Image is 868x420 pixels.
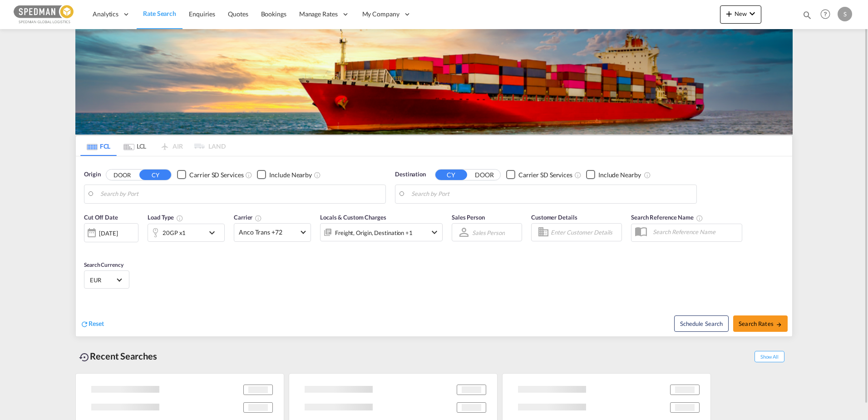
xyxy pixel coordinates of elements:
md-tab-item: LCL [117,136,153,156]
md-icon: icon-refresh [80,320,89,328]
button: CY [435,170,467,180]
span: Locals & Custom Charges [320,214,386,221]
span: Customer Details [531,214,577,221]
span: Cut Off Date [84,214,118,221]
md-pagination-wrapper: Use the left and right arrow keys to navigate between tabs [80,136,226,156]
div: [DATE] [99,229,118,237]
md-icon: icon-chevron-down [207,227,222,238]
md-select: Sales Person [471,226,506,239]
md-icon: icon-arrow-right [776,321,782,328]
span: Carrier [234,214,262,221]
span: Reset [89,320,104,327]
img: c12ca350ff1b11efb6b291369744d907.png [14,4,75,25]
img: LCL+%26+FCL+BACKGROUND.png [75,29,793,135]
div: Recent Searches [75,346,161,366]
div: Freight Origin Destination Factory Stuffingicon-chevron-down [320,223,443,241]
md-icon: Unchecked: Ignores neighbouring ports when fetching rates.Checked : Includes neighbouring ports w... [314,171,321,179]
button: Note: By default Schedule search will only considerorigin ports, destination ports and cut off da... [674,315,729,332]
span: Quotes [228,10,248,18]
div: Include Nearby [269,170,312,180]
input: Search Reference Name [648,225,742,239]
span: Help [818,6,833,22]
span: Anco Trans +72 [239,228,298,237]
input: Search by Port [100,187,381,201]
span: Sales Person [452,214,485,221]
span: Search Reference Name [631,214,703,221]
span: Search Rates [739,320,782,327]
md-datepicker: Select [84,241,91,254]
div: icon-refreshReset [80,319,104,329]
div: [DATE] [84,223,138,242]
md-checkbox: Checkbox No Ink [586,170,641,180]
button: icon-plus 400-fgNewicon-chevron-down [720,5,761,24]
span: Destination [395,170,426,179]
md-icon: icon-chevron-down [429,227,440,238]
button: CY [139,170,171,180]
div: Help [818,6,838,23]
md-icon: Unchecked: Search for CY (Container Yard) services for all selected carriers.Checked : Search for... [245,171,252,179]
div: Freight Origin Destination Factory Stuffing [335,226,413,239]
span: Load Type [148,214,183,221]
md-checkbox: Checkbox No Ink [177,170,243,180]
md-tab-item: FCL [80,136,117,156]
span: Search Currency [84,261,123,268]
md-select: Select Currency: € EUREuro [89,273,124,286]
button: DOOR [106,170,138,180]
button: DOOR [469,170,500,180]
span: EUR [90,276,115,284]
md-icon: Unchecked: Search for CY (Container Yard) services for all selected carriers.Checked : Search for... [574,171,582,179]
span: Manage Rates [299,10,338,19]
input: Enter Customer Details [551,225,619,239]
md-icon: icon-information-outline [176,215,183,222]
md-icon: Unchecked: Ignores neighbouring ports when fetching rates.Checked : Includes neighbouring ports w... [644,171,651,179]
input: Search by Port [411,187,692,201]
span: New [724,10,758,17]
div: 20GP x1 [163,226,186,239]
span: Origin [84,170,100,179]
md-icon: icon-plus 400-fg [724,8,735,19]
md-icon: icon-chevron-down [747,8,758,19]
span: Rate Search [143,10,176,17]
div: Include Nearby [598,170,641,180]
md-icon: Your search will be saved by the below given name [696,215,703,222]
div: S [838,7,852,21]
div: Origin DOOR CY Checkbox No InkUnchecked: Search for CY (Container Yard) services for all selected... [76,156,792,336]
div: Carrier SD Services [518,170,572,180]
div: icon-magnify [802,10,812,24]
md-checkbox: Checkbox No Ink [257,170,312,180]
div: 20GP x1icon-chevron-down [148,224,225,242]
span: Show All [755,351,784,362]
md-checkbox: Checkbox No Ink [506,170,572,180]
button: Search Ratesicon-arrow-right [733,315,788,332]
md-icon: icon-magnify [802,10,812,20]
md-icon: The selected Trucker/Carrierwill be displayed in the rate results If the rates are from another f... [255,215,262,222]
div: Carrier SD Services [189,170,243,180]
span: Enquiries [189,10,215,18]
span: Bookings [261,10,286,18]
span: Analytics [93,10,118,19]
span: My Company [362,10,399,19]
md-icon: icon-backup-restore [79,352,90,363]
